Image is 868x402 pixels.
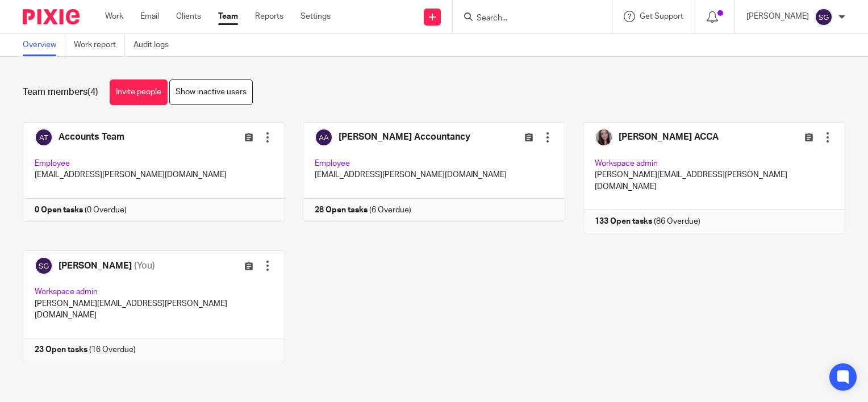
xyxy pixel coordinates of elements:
a: Overview [23,34,65,56]
a: Settings [301,11,331,22]
p: [PERSON_NAME] [746,11,809,22]
a: Work [105,11,123,22]
img: Pixie [23,9,80,24]
img: svg%3E [815,8,833,26]
span: (4) [87,87,98,97]
a: Team [218,11,238,22]
h1: Team members [23,86,98,98]
input: Search [475,14,578,24]
a: Show inactive users [169,79,253,105]
a: Audit logs [133,34,177,56]
a: Work report [74,34,125,56]
a: Email [140,11,159,22]
a: Invite people [110,79,168,105]
a: Clients [176,11,201,22]
span: Get Support [640,12,683,20]
a: Reports [255,11,283,22]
